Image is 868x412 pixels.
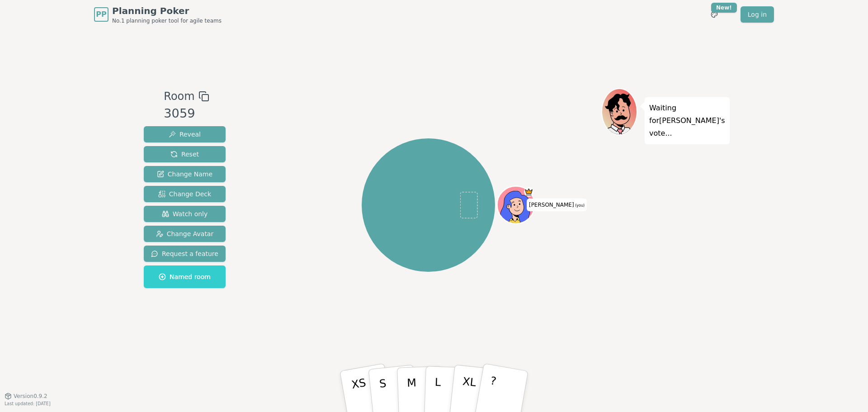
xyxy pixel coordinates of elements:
button: Request a feature [144,246,226,262]
span: Reveal [169,130,201,139]
button: Change Name [144,166,226,182]
span: Reset [170,150,199,159]
span: Last updated: [DATE] [5,401,51,406]
span: No.1 planning poker tool for agile teams [112,17,222,24]
span: Request a feature [151,249,218,258]
p: Waiting for [PERSON_NAME] 's vote... [649,102,725,140]
span: Room [164,88,194,104]
div: New! [711,3,737,13]
span: Planning Poker [112,5,222,17]
span: Change Name [157,170,212,179]
div: 3059 [164,104,209,123]
span: Watch only [162,209,208,218]
span: Named room [159,272,211,281]
button: Click to change your avatar [498,187,533,223]
span: Click to change your name [527,199,587,211]
span: PP [96,9,106,20]
span: Change Avatar [156,229,214,238]
button: Named room [144,265,226,288]
button: New! [706,6,722,23]
span: (you) [574,204,585,208]
button: Change Avatar [144,226,226,242]
span: darian is the host [524,187,533,197]
span: Version 0.9.2 [14,393,47,400]
button: Watch only [144,206,226,222]
button: Version0.9.2 [5,393,47,400]
a: Log in [741,6,774,23]
a: PPPlanning PokerNo.1 planning poker tool for agile teams [94,5,222,24]
button: Reveal [144,126,226,142]
button: Change Deck [144,186,226,202]
span: Change Deck [158,189,211,199]
button: Reset [144,146,226,162]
